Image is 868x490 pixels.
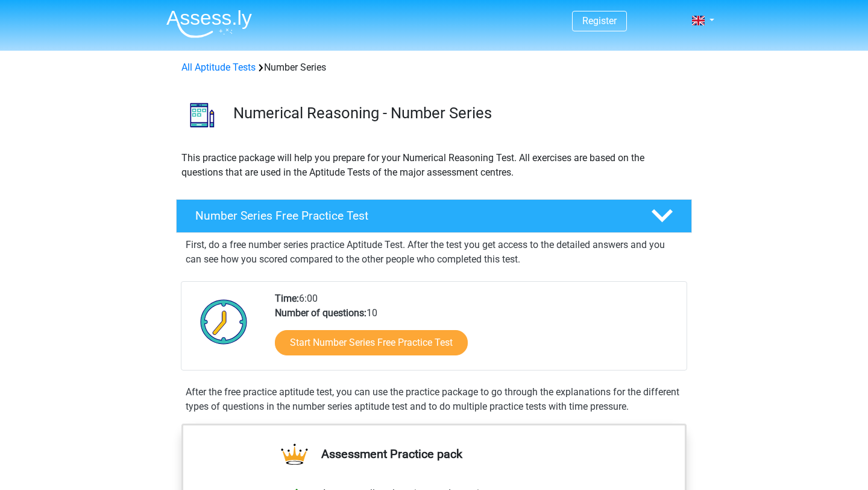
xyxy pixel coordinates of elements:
[166,10,252,38] img: Assessly
[177,60,691,75] div: Number Series
[181,151,687,180] p: This practice package will help you prepare for your Numerical Reasoning Test. All exercises are ...
[181,62,256,73] a: All Aptitude Tests
[181,385,687,414] div: After the free practice aptitude test, you can use the practice package to go through the explana...
[275,307,366,319] b: Number of questions:
[186,238,682,267] p: First, do a free number series practice Aptitude Test. After the test you get access to the detai...
[195,209,632,223] h4: Number Series Free Practice Test
[177,89,228,141] img: number series
[275,293,299,304] b: Time:
[171,199,697,233] a: Number Series Free Practice Test
[266,291,686,370] div: 6:00 10
[233,104,682,122] h3: Numerical Reasoning - Number Series
[582,15,617,27] a: Register
[193,291,254,352] img: Clock
[275,330,468,355] a: Start Number Series Free Practice Test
